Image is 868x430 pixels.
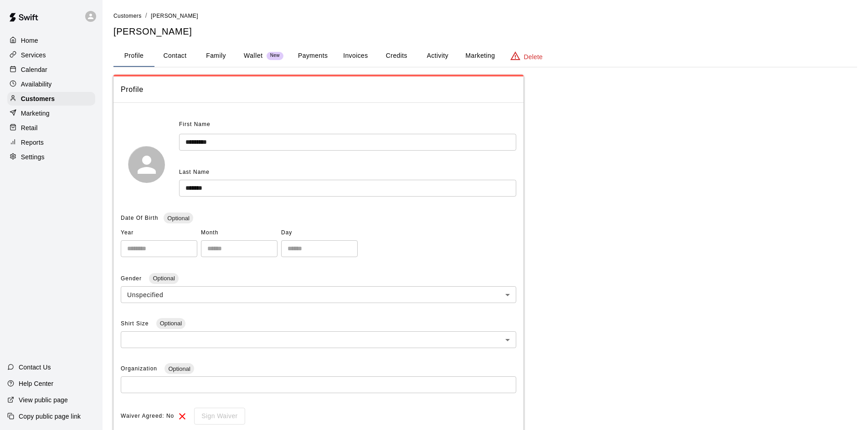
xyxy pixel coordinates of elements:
div: To sign waivers in admin, this feature must be enabled in general settings [188,408,245,425]
span: Month [201,226,277,240]
span: Optional [149,275,178,282]
button: Payments [291,45,335,67]
span: Gender [121,275,144,282]
div: basic tabs example [113,45,857,67]
a: Settings [7,150,95,164]
a: Customers [7,92,95,106]
a: Customers [113,12,142,19]
span: Day [281,226,358,240]
h5: [PERSON_NAME] [113,25,857,38]
p: Delete [524,52,543,61]
span: Profile [121,84,516,96]
span: Organization [121,365,159,372]
button: Profile [113,45,154,67]
p: Services [21,51,46,60]
p: Settings [21,152,45,162]
span: Waiver Agreed: No [121,409,174,424]
nav: breadcrumb [113,11,857,21]
p: Availability [21,80,52,89]
p: Copy public page link [19,412,81,421]
p: Calendar [21,65,47,74]
p: Marketing [21,109,50,118]
p: Reports [21,138,44,147]
button: Family [195,45,236,67]
button: Activity [417,45,458,67]
p: Contact Us [19,363,51,372]
a: Availability [7,77,95,91]
p: View public page [19,395,68,405]
span: Last Name [179,169,210,175]
button: Contact [154,45,195,67]
span: Optional [156,320,185,327]
p: Customers [21,94,55,103]
span: Customers [113,13,142,19]
span: Date Of Birth [121,215,158,221]
a: Calendar [7,63,95,76]
span: Optional [164,215,193,222]
button: Marketing [458,45,502,67]
li: / [145,11,147,20]
div: Unspecified [121,286,516,303]
span: [PERSON_NAME] [151,13,198,19]
button: Invoices [335,45,376,67]
span: First Name [179,117,211,132]
a: Marketing [7,106,95,120]
button: Credits [376,45,417,67]
a: Reports [7,136,95,149]
a: Home [7,34,95,47]
p: Help Center [19,379,53,388]
span: Year [121,226,197,240]
span: New [267,53,283,59]
span: Shirt Size [121,320,151,327]
a: Services [7,48,95,62]
p: Wallet [244,51,263,61]
p: Retail [21,123,38,132]
a: Retail [7,121,95,135]
span: Optional [164,365,194,372]
p: Home [21,36,38,45]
